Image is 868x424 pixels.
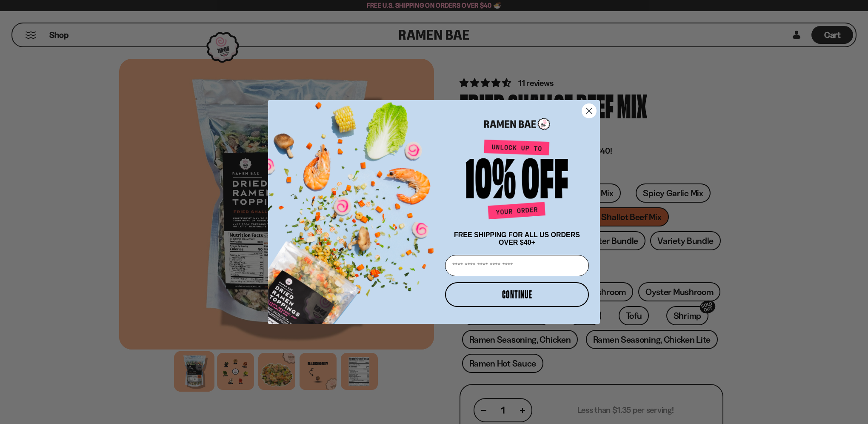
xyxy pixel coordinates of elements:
[582,103,597,118] button: Close dialog
[484,117,550,131] img: Ramen Bae Logo
[268,92,442,324] img: ce7035ce-2e49-461c-ae4b-8ade7372f32c.png
[454,231,580,246] span: FREE SHIPPING FOR ALL US ORDERS OVER $40+
[464,139,570,223] img: Unlock up to 10% off
[445,282,589,307] button: CONTINUE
